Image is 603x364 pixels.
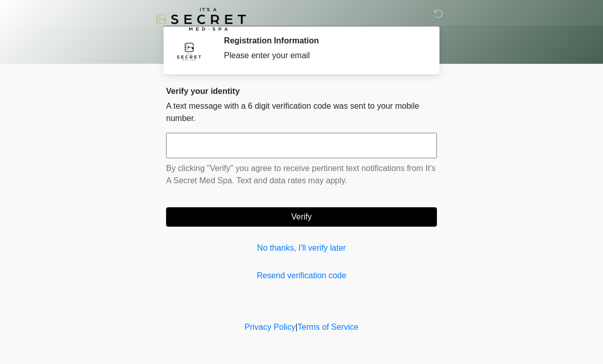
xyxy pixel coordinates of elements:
[297,323,358,331] a: Terms of Service
[174,36,204,66] img: Agent Avatar
[156,8,246,31] img: It's A Secret Med Spa Logo
[166,162,437,187] p: By clicking "Verify" you agree to receive pertinent text notifications from It's A Secret Med Spa...
[166,100,437,125] p: A text message with a 6 digit verification code was sent to your mobile number.
[166,207,437,227] button: Verify
[245,323,296,331] a: Privacy Policy
[166,242,437,254] a: No thanks, I'll verify later
[166,270,437,282] a: Resend verification code
[295,323,297,331] a: |
[166,86,437,96] h2: Verify your identity
[224,36,422,45] h2: Registration Information
[224,50,422,62] div: Please enter your email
